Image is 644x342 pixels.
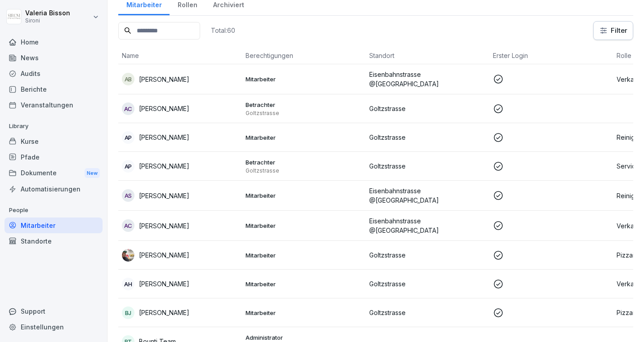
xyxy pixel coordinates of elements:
p: Eisenbahnstrasse @[GEOGRAPHIC_DATA] [369,70,486,89]
div: Support [4,303,103,319]
a: Home [4,34,103,50]
div: AS [122,189,134,202]
p: Administrator [246,333,362,342]
div: AC [122,102,134,115]
p: Goltzstrasse [369,133,486,142]
a: News [4,50,103,66]
p: Mitarbeiter [246,309,362,317]
th: Erster Login [489,47,613,64]
a: Automatisierungen [4,181,103,197]
div: AH [122,278,134,290]
p: Mitarbeiter [246,75,362,83]
div: New [85,168,100,178]
p: Valeria Bisson [25,9,70,17]
button: Filter [594,22,633,40]
p: [PERSON_NAME] [139,279,189,289]
p: Goltzstrasse [369,308,486,317]
p: Goltzstrasse [246,167,362,174]
div: Dokumente [4,165,103,182]
th: Berechtigungen [242,47,366,64]
p: [PERSON_NAME] [139,161,189,171]
p: Mitarbeiter [246,222,362,230]
a: Veranstaltungen [4,97,103,113]
p: Eisenbahnstrasse @[GEOGRAPHIC_DATA] [369,216,486,235]
p: Goltzstrasse [369,279,486,289]
div: Filter [599,26,627,35]
p: Sironi [25,18,70,24]
p: Goltzstrasse [369,161,486,171]
p: [PERSON_NAME] [139,308,189,317]
a: DokumenteNew [4,165,103,182]
a: Standorte [4,233,103,249]
p: [PERSON_NAME] [139,250,189,260]
p: Mitarbeiter [246,251,362,259]
a: Audits [4,66,103,81]
p: Library [4,119,103,133]
p: Eisenbahnstrasse @[GEOGRAPHIC_DATA] [369,186,486,205]
p: Betrachter [246,158,362,166]
div: AB [122,73,134,85]
a: Mitarbeiter [4,218,103,233]
p: Goltzstrasse [369,104,486,113]
p: Goltzstrasse [246,110,362,117]
div: AC [122,219,134,232]
p: Betrachter [246,101,362,109]
p: [PERSON_NAME] [139,221,189,231]
p: People [4,203,103,218]
p: [PERSON_NAME] [139,104,189,113]
p: Mitarbeiter [246,280,362,288]
img: kxeqd14vvy90yrv0469cg1jb.png [122,249,134,262]
a: Einstellungen [4,319,103,335]
p: [PERSON_NAME] [139,75,189,84]
div: AP [122,131,134,144]
div: AP [122,160,134,173]
p: [PERSON_NAME] [139,133,189,142]
a: Berichte [4,81,103,97]
p: Mitarbeiter [246,133,362,142]
th: Standort [366,47,489,64]
a: Kurse [4,133,103,149]
th: Name [118,47,242,64]
div: BJ [122,306,134,319]
p: Goltzstrasse [369,250,486,260]
p: Mitarbeiter [246,191,362,200]
p: Total: 60 [211,26,235,35]
a: Pfade [4,149,103,165]
p: [PERSON_NAME] [139,191,189,200]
